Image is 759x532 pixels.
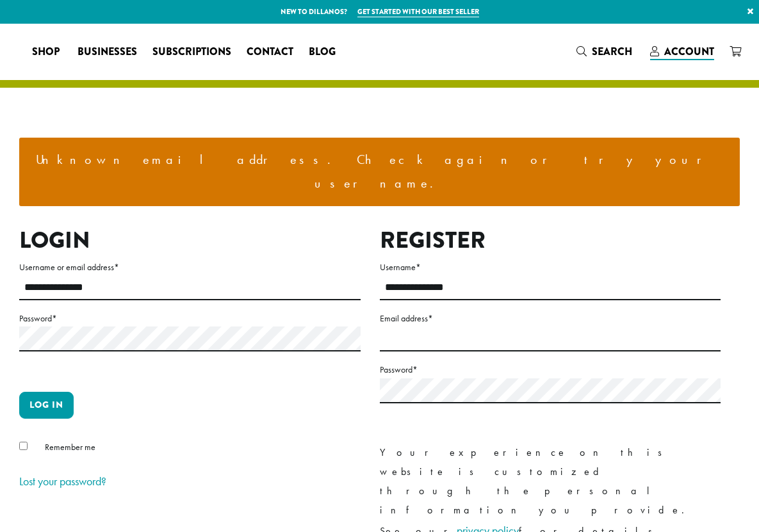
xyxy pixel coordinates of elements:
[45,441,95,453] span: Remember me
[380,259,721,275] label: Username
[357,6,479,17] a: Get started with our best seller
[380,227,721,254] h2: Register
[152,44,231,60] span: Subscriptions
[19,227,361,254] h2: Login
[380,362,721,378] label: Password
[19,392,74,419] button: Log in
[592,44,632,59] span: Search
[19,310,361,326] label: Password
[380,310,721,326] label: Email address
[247,44,293,60] span: Contact
[569,41,642,62] a: Search
[19,474,106,488] a: Lost your password?
[664,44,714,59] span: Account
[309,44,336,60] span: Blog
[24,42,70,62] a: Shop
[78,44,137,60] span: Businesses
[19,259,361,275] label: Username or email address
[29,148,730,196] li: Unknown email address. Check again or try your username.
[32,44,60,60] span: Shop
